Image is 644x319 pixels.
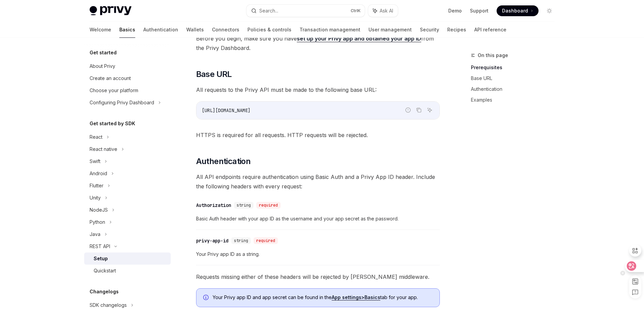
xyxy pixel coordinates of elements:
[90,119,135,128] h5: Get started by SDK
[212,22,239,38] a: Connectors
[186,22,204,38] a: Wallets
[247,22,291,38] a: Policies & controls
[213,294,433,301] span: Your Privy app ID and app secret can be found in the tab for your app.
[502,7,528,14] span: Dashboard
[90,6,132,16] img: light logo
[196,215,440,223] span: Basic Auth header with your app ID as the username and your app secret as the password.
[332,294,361,300] strong: App settings
[497,5,539,16] a: Dashboard
[332,294,380,300] a: App settings>Basics
[448,7,462,14] a: Demo
[90,99,154,107] div: Configuring Privy Dashboard
[259,7,278,15] div: Search...
[544,5,555,16] button: Toggle dark mode
[196,172,440,191] span: All API endpoints require authentication using Basic Auth and a Privy App ID header. Include the ...
[474,22,506,38] a: API reference
[471,95,560,105] a: Examples
[237,203,251,208] span: string
[84,72,171,84] a: Create an account
[368,5,398,17] button: Ask AI
[196,130,440,140] span: HTTPS is required for all requests. HTTP requests will be rejected.
[254,237,278,244] div: required
[471,73,560,84] a: Base URL
[364,294,380,300] strong: Basics
[119,22,135,38] a: Basics
[196,250,440,258] span: Your Privy app ID as a string.
[84,60,171,72] a: About Privy
[143,22,178,38] a: Authentication
[202,107,251,113] span: [URL][DOMAIN_NAME]
[234,238,248,243] span: string
[368,22,412,38] a: User management
[84,84,171,97] a: Choose your platform
[420,22,439,38] a: Security
[380,7,393,14] span: Ask AI
[90,194,101,202] div: Unity
[196,272,440,282] span: Requests missing either of these headers will be rejected by [PERSON_NAME] middleware.
[90,62,115,70] div: About Privy
[447,22,466,38] a: Recipes
[256,202,281,209] div: required
[90,218,105,226] div: Python
[90,86,138,95] div: Choose your platform
[90,145,117,153] div: React native
[84,252,171,265] a: Setup
[84,265,171,277] a: Quickstart
[297,35,421,42] a: set up your Privy app and obtained your app ID
[196,237,229,244] div: privy-app-id
[90,206,108,214] div: NodeJS
[90,242,110,250] div: REST API
[196,202,231,209] div: Authorization
[90,288,119,296] h5: Changelogs
[300,22,360,38] a: Transaction management
[90,133,102,141] div: React
[196,85,440,95] span: All requests to the Privy API must be made to the following base URL:
[196,34,440,53] span: Before you begin, make sure you have from the Privy Dashboard.
[90,230,100,238] div: Java
[478,51,508,59] span: On this page
[94,267,116,275] div: Quickstart
[414,106,423,114] button: Copy the contents from the code block
[90,49,117,57] h5: Get started
[203,295,210,301] svg: Info
[471,62,560,73] a: Prerequisites
[196,156,251,167] span: Authentication
[470,7,488,14] a: Support
[90,74,131,82] div: Create an account
[90,301,127,309] div: SDK changelogs
[90,169,107,178] div: Android
[94,255,108,263] div: Setup
[90,182,103,190] div: Flutter
[196,69,232,80] span: Base URL
[351,8,361,14] span: Ctrl K
[246,5,365,17] button: Search...CtrlK
[471,84,560,95] a: Authentication
[90,22,111,38] a: Welcome
[425,106,434,114] button: Ask AI
[404,106,412,114] button: Report incorrect code
[90,157,100,165] div: Swift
